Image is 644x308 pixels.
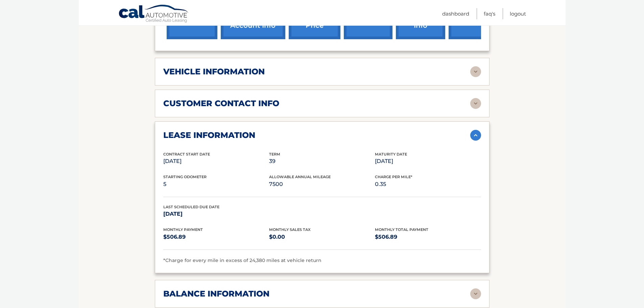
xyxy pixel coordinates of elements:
a: Dashboard [442,8,469,19]
span: Monthly Payment [163,227,203,232]
p: 7500 [269,180,375,189]
span: Monthly Sales Tax [269,227,311,232]
p: [DATE] [163,209,269,219]
p: 39 [269,157,375,166]
p: $506.89 [163,232,269,242]
h2: customer contact info [163,98,279,109]
span: *Charge for every mile in excess of 24,380 miles at vehicle return [163,257,321,263]
img: accordion-rest.svg [470,288,481,299]
p: $0.00 [269,232,375,242]
p: [DATE] [375,157,481,166]
p: [DATE] [163,157,269,166]
span: Maturity Date [375,152,407,157]
a: Logout [510,8,526,19]
p: 5 [163,180,269,189]
p: 0.35 [375,180,481,189]
h2: balance information [163,289,269,299]
a: FAQ's [484,8,495,19]
span: Last Scheduled Due Date [163,205,219,209]
span: Allowable Annual Mileage [269,174,331,179]
span: Monthly Total Payment [375,227,428,232]
p: $506.89 [375,232,481,242]
img: accordion-active.svg [470,130,481,141]
span: Charge Per Mile* [375,174,412,179]
span: Term [269,152,280,157]
img: accordion-rest.svg [470,66,481,77]
img: accordion-rest.svg [470,98,481,109]
span: Starting Odometer [163,174,207,179]
h2: vehicle information [163,67,265,77]
a: Cal Automotive [118,4,189,24]
span: Contract Start Date [163,152,210,157]
h2: lease information [163,130,255,140]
